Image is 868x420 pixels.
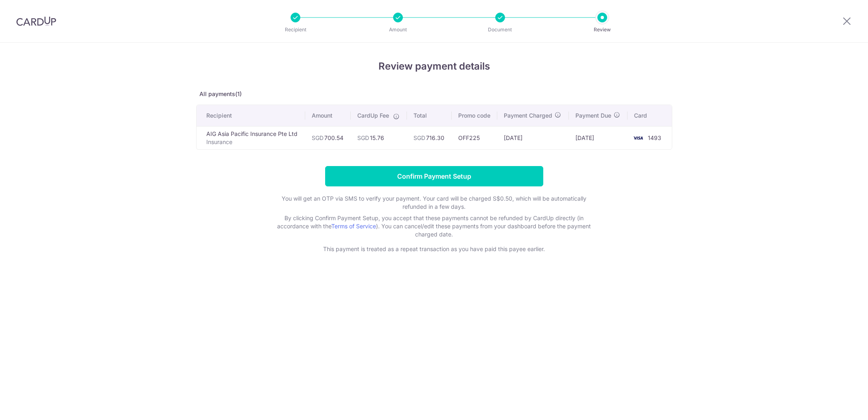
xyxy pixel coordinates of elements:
[271,195,597,211] p: You will get an OTP via SMS to verify your payment. Your card will be charged S$0.50, which will ...
[368,26,428,34] p: Amount
[305,126,351,149] td: 700.54
[569,126,627,149] td: [DATE]
[312,134,324,141] span: SGD
[816,396,860,416] iframe: Opens a widget where you can find more information
[271,245,597,253] p: This payment is treated as a repeat transaction as you have paid this payee earlier.
[407,105,452,126] th: Total
[357,134,369,141] span: SGD
[305,105,351,126] th: Amount
[197,105,306,126] th: Recipient
[470,26,530,34] p: Document
[331,223,376,230] a: Terms of Service
[197,126,306,149] td: AIG Asia Pacific Insurance Pte Ltd
[16,16,56,26] img: CardUp
[630,133,646,143] img: <span class="translation_missing" title="translation missing: en.account_steps.new_confirm_form.b...
[452,105,498,126] th: Promo code
[325,166,543,186] input: Confirm Payment Setup
[648,134,661,141] span: 1493
[351,126,407,149] td: 15.76
[357,112,389,120] span: CardUp Fee
[572,26,632,34] p: Review
[407,126,452,149] td: 716.30
[413,134,425,141] span: SGD
[265,26,326,34] p: Recipient
[627,105,672,126] th: Card
[196,90,672,98] p: All payments(1)
[271,214,597,238] p: By clicking Confirm Payment Setup, you accept that these payments cannot be refunded by CardUp di...
[504,112,552,120] span: Payment Charged
[575,112,611,120] span: Payment Due
[452,126,498,149] td: OFF225
[497,126,569,149] td: [DATE]
[196,59,672,74] h4: Review payment details
[206,138,299,146] p: Insurance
